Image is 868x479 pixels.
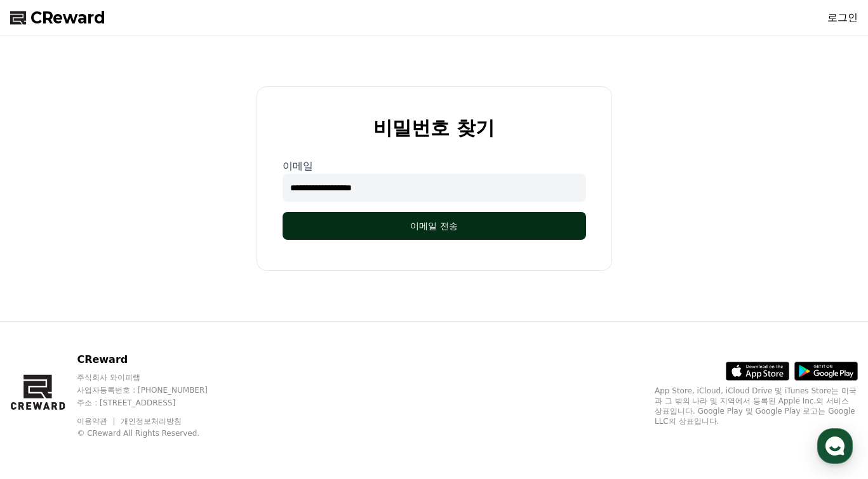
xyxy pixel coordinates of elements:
a: 홈 [4,374,84,405]
p: 이메일 [283,159,586,174]
span: 설정 [196,393,211,403]
a: 이용약관 [77,417,117,426]
h2: 비밀번호 찾기 [373,117,494,138]
p: CReward [77,352,232,367]
p: 주식회사 와이피랩 [77,372,232,383]
span: 대화 [116,393,131,404]
a: 개인정보처리방침 [121,417,182,426]
span: 홈 [40,393,48,403]
a: 대화 [84,374,164,405]
p: 사업자등록번호 : [PHONE_NUMBER] [77,385,232,395]
p: © CReward All Rights Reserved. [77,428,232,438]
p: 주소 : [STREET_ADDRESS] [77,398,232,408]
span: CReward [30,8,105,28]
button: 이메일 전송 [283,212,586,240]
p: App Store, iCloud, iCloud Drive 및 iTunes Store는 미국과 그 밖의 나라 및 지역에서 등록된 Apple Inc.의 서비스 상표입니다. Goo... [655,386,858,426]
a: 설정 [164,374,244,405]
a: 로그인 [827,10,858,25]
a: CReward [10,8,105,28]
